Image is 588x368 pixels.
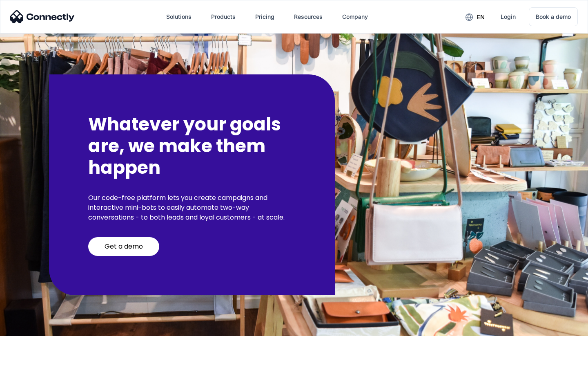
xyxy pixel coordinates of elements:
[294,11,323,22] div: Resources
[166,11,192,22] div: Solutions
[88,237,159,256] a: Get a demo
[105,242,143,251] div: Get a demo
[211,11,236,22] div: Products
[529,7,578,26] a: Book a demo
[88,114,296,178] h2: Whatever your goals are, we make them happen
[16,354,49,365] ul: Language list
[88,193,296,222] p: Our code-free platform lets you create campaigns and interactive mini-bots to easily automate two...
[10,10,75,23] img: Connectly Logo
[494,7,522,27] a: Login
[255,11,274,22] div: Pricing
[8,354,49,365] aside: Language selected: English
[477,11,485,23] div: en
[249,7,281,27] a: Pricing
[342,11,368,22] div: Company
[501,11,516,22] div: Login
